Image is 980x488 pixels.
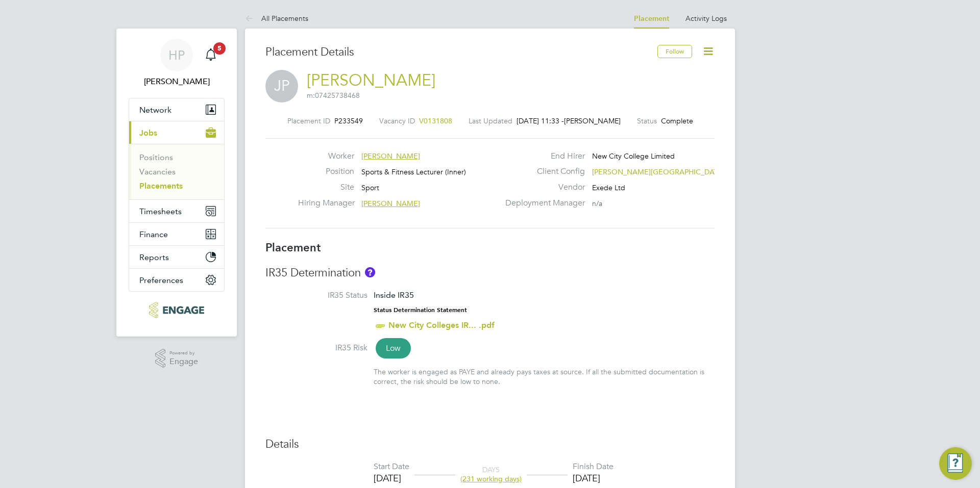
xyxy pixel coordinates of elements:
[168,48,185,62] span: HP
[149,302,204,318] img: xede-logo-retina.png
[499,198,585,209] label: Deployment Manager
[129,223,224,245] button: Finance
[298,166,354,177] label: Position
[315,91,360,100] span: 07425738468
[455,465,527,483] div: DAYS
[592,183,625,192] span: Exede Ltd
[139,207,182,216] span: Timesheets
[592,167,724,176] span: [PERSON_NAME][GEOGRAPHIC_DATA]
[129,144,224,199] div: Jobs
[155,349,199,368] a: Powered byEngage
[265,343,367,353] label: IR35 Risk
[374,472,409,484] div: [DATE]
[201,39,221,71] a: 5
[939,447,972,480] button: Engage Resource Center
[460,474,522,483] span: (231 working days)
[379,116,415,125] label: Vacancy ID
[685,14,727,23] a: Activity Logs
[361,167,466,176] span: Sports & Fitness Lecturer (Inner)
[265,437,715,452] h3: Details
[661,116,693,125] span: Complete
[361,199,420,208] span: [PERSON_NAME]
[129,75,225,88] span: Hannah Pearce
[129,121,224,144] button: Jobs
[213,42,226,55] span: 5
[374,461,409,472] div: Start Date
[169,357,198,366] span: Engage
[139,229,168,239] span: Finance
[573,461,614,472] div: Finish Date
[564,116,621,125] span: [PERSON_NAME]
[129,302,225,318] a: Go to home page
[298,198,354,209] label: Hiring Manager
[361,183,379,192] span: Sport
[419,116,452,125] span: V
[265,70,298,102] span: JP
[334,116,363,125] span: P233549
[365,267,375,277] button: About IR35
[129,246,224,268] button: Reports
[139,105,171,115] span: Network
[388,320,495,330] a: New City Colleges IR... .pdf
[307,70,435,90] a: [PERSON_NAME]
[265,266,715,280] h3: IR35 Determination
[265,241,321,254] b: Placement
[592,151,675,161] span: New City College Limited
[637,116,657,125] label: Status
[139,275,183,285] span: Preferences
[374,367,715,386] div: The worker is engaged as PAYE and already pays taxes at source. If all the submitted documentatio...
[116,29,237,337] nav: Main navigation
[265,290,367,301] label: IR35 Status
[298,182,354,193] label: Site
[139,181,183,191] a: Placements
[374,306,467,314] strong: Status Determination Statement
[499,151,585,162] label: End Hirer
[376,338,411,358] span: Low
[139,128,157,138] span: Jobs
[139,152,173,162] a: Positions
[298,151,354,162] label: Worker
[129,200,224,222] button: Timesheets
[307,91,360,100] span: m:
[499,182,585,193] label: Vendor
[129,39,225,88] a: HP[PERSON_NAME]
[592,199,602,208] span: n/a
[129,269,224,291] button: Preferences
[634,14,669,23] a: Placement
[129,98,224,121] button: Network
[245,14,308,23] a: All Placements
[657,45,692,58] button: Follow
[573,472,614,484] div: [DATE]
[424,116,452,125] span: 0131808
[361,151,420,161] span: [PERSON_NAME]
[374,290,414,300] span: Inside IR35
[469,116,512,125] label: Last Updated
[139,252,169,262] span: Reports
[287,116,330,125] label: Placement ID
[139,167,176,176] a: Vacancies
[169,349,198,357] span: Powered by
[499,166,585,177] label: Client Config
[265,45,650,60] h3: Placement Details
[517,116,564,125] span: [DATE] 11:33 -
